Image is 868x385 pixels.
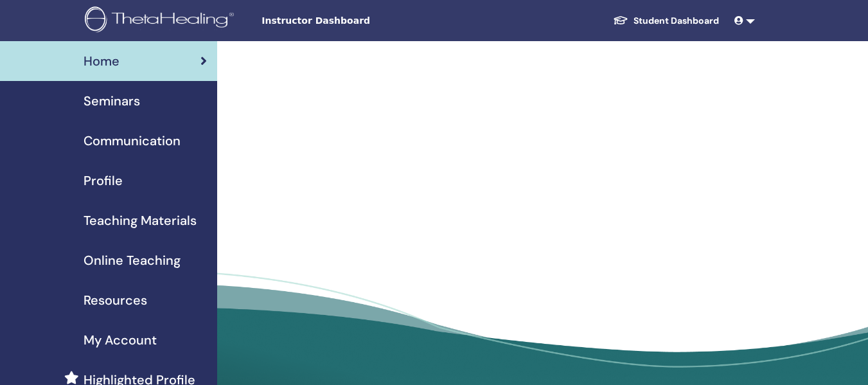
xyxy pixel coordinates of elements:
[84,291,147,310] span: Resources
[84,211,197,230] span: Teaching Materials
[261,14,454,28] span: Instructor Dashboard
[84,171,123,190] span: Profile
[613,15,628,26] img: graduation-cap-white.svg
[85,6,238,35] img: logo.png
[84,51,120,71] span: Home
[84,330,157,350] span: My Account
[84,251,181,270] span: Online Teaching
[84,91,140,111] span: Seminars
[603,9,729,33] a: Student Dashboard
[84,131,181,150] span: Communication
